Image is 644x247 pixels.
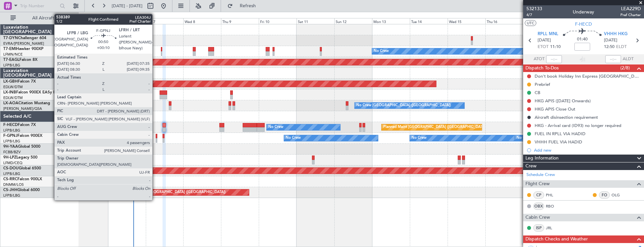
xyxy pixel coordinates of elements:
[538,31,558,37] span: RPLL MNL
[448,18,485,24] div: Wed 15
[20,1,58,11] input: Trip Number
[3,188,17,192] span: CS-JHH
[535,90,540,95] div: CB
[525,180,550,188] span: Flight Crew
[224,1,264,11] button: Refresh
[374,46,389,56] div: No Crew
[3,58,19,62] span: T7-EAGL
[17,16,69,20] span: All Aircraft
[3,161,22,165] a: LFMD/CEQ
[146,18,184,24] div: Tue 7
[3,139,20,144] a: LFPB/LBG
[3,36,18,40] span: T7-DYN
[525,64,559,72] span: Dispatch To-Dos
[533,191,544,199] div: CP
[538,37,551,44] span: [DATE]
[372,18,410,24] div: Mon 13
[3,188,40,192] a: CS-JHHGlobal 6000
[3,80,18,84] span: LX-GBH
[3,156,37,160] a: 9H-LPZLegacy 500
[112,3,143,9] span: [DATE] - [DATE]
[525,214,550,221] span: Cabin Crew
[535,131,586,136] div: FUEL IN RPLL VIA HADID
[259,18,297,24] div: Fri 10
[620,64,630,71] span: (2/8)
[604,31,628,37] span: VHHH HKG
[70,18,108,24] div: Sun 5
[525,235,588,243] span: Dispatch Checks and Weather
[3,123,18,127] span: F-HECD
[3,145,40,149] a: 9H-YAAGlobal 5000
[3,106,42,111] a: [PERSON_NAME]/QSA
[3,134,17,138] span: F-GPNJ
[3,177,17,181] span: CS-RRC
[3,123,36,127] a: F-HECDFalcon 7X
[620,5,641,12] span: LEA229D
[3,177,42,181] a: CS-RRCFalcon 900LX
[356,101,451,111] div: No Crew [GEOGRAPHIC_DATA] ([GEOGRAPHIC_DATA])
[3,80,36,84] a: LX-GBHFalcon 7X
[286,133,301,143] div: No Crew
[383,122,487,132] div: Planned Maint [GEOGRAPHIC_DATA] ([GEOGRAPHIC_DATA])
[535,82,550,87] div: Prebrief
[546,55,562,63] input: --:--
[526,5,542,12] span: 532133
[79,13,91,19] div: [DATE]
[3,90,16,94] span: LX-INB
[3,47,16,51] span: T7-EMI
[268,122,283,132] div: No Crew
[535,98,591,104] div: HKG APIS ([DATE] Onwards)
[534,56,544,62] span: ATOT
[3,58,37,62] a: T7-EAGLFalcon 8X
[3,166,19,170] span: CS-DOU
[3,63,20,68] a: LFPB/LBG
[3,41,44,46] a: EVRA/[PERSON_NAME]
[525,20,536,26] button: UTC
[575,21,592,28] span: F-HECD
[3,128,20,133] a: LFPB/LBG
[3,150,21,155] a: FCBB/BZV
[535,139,582,145] div: VHHH FUEL VIA HADID
[3,193,20,198] a: LFPB/LBG
[611,192,626,198] a: OLG
[616,44,627,50] span: ELDT
[533,203,544,210] div: OBX
[3,156,16,160] span: 9H-LPZ
[411,133,427,143] div: No Crew
[3,134,42,138] a: F-GPNJFalcon 900EX
[550,44,561,50] span: 11:10
[526,172,555,178] a: Schedule Crew
[3,101,50,105] a: LX-AOACitation Mustang
[525,162,537,170] span: Crew
[234,4,262,8] span: Refresh
[3,90,55,94] a: LX-INBFalcon 900EX EASy II
[3,182,24,187] a: DNMM/LOS
[517,133,532,143] div: No Crew
[535,106,575,112] div: HKG APIS Close Out
[526,12,542,18] span: 4/7
[297,18,334,24] div: Sat 11
[535,114,598,120] div: Aircraft disinsection requirement
[573,9,594,16] div: Underway
[183,18,221,24] div: Wed 8
[3,85,23,89] a: EDLW/DTM
[546,225,561,231] a: JRL
[3,171,20,176] a: LFPB/LBG
[122,187,226,197] div: Planned Maint [GEOGRAPHIC_DATA] ([GEOGRAPHIC_DATA])
[604,37,617,44] span: [DATE]
[535,123,621,128] div: HKG - Arrival card (ID93) no longer required
[3,166,41,170] a: CS-DOUGlobal 6500
[3,47,43,51] a: T7-EMIHawker 900XP
[535,73,641,79] div: Don't book Holiday Inn Express [GEOGRAPHIC_DATA] [GEOGRAPHIC_DATA]
[577,36,588,43] span: 01:40
[533,224,544,232] div: ISP
[538,44,548,50] span: ETOT
[604,44,614,50] span: 12:50
[534,147,641,153] div: Add new
[620,12,641,18] span: Pref Charter
[599,191,610,199] div: FO
[3,145,18,149] span: 9H-YAA
[546,192,561,198] a: PHL
[525,155,559,162] span: Leg Information
[334,18,372,24] div: Sun 12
